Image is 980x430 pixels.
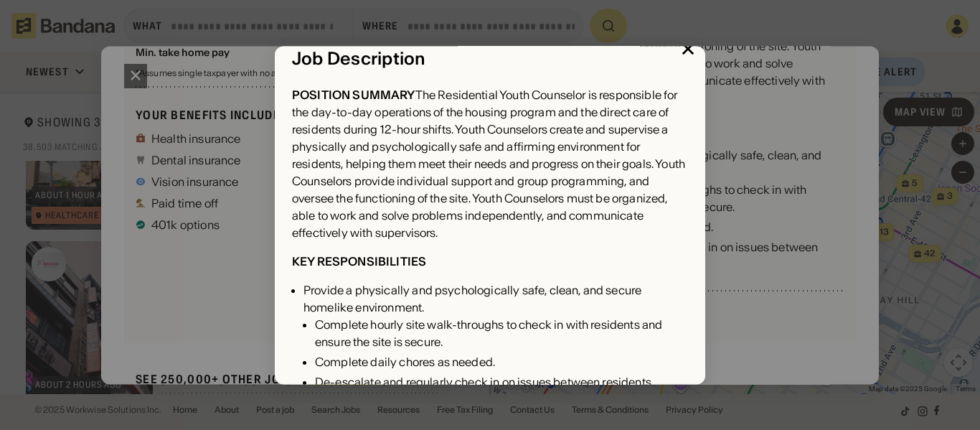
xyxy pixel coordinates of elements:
[315,373,688,391] div: De-escalate and regularly check in on issues between residents.
[315,353,688,370] div: Complete daily chores as needed.
[292,254,426,268] div: KEY RESPONSIBILITIES
[303,281,688,391] div: Provide a physically and psychologically safe, clean, and secure homelike environment.
[292,86,688,241] div: The Residential Youth Counselor is responsible for the day-to-day operations of the housing progr...
[292,88,415,102] div: POSITION SUMMARY
[292,48,688,69] div: Job Description
[315,316,688,350] div: Complete hourly site walk-throughs to check in with residents and ensure the site is secure.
